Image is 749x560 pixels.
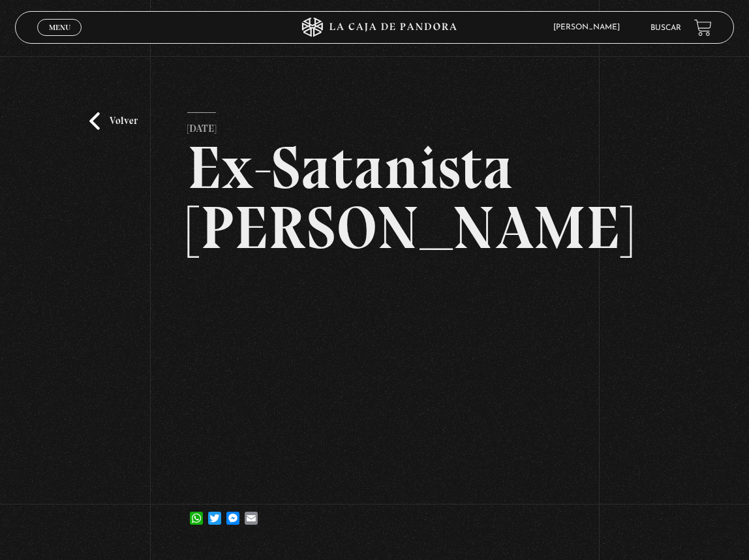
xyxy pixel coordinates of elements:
span: Menu [49,23,70,31]
span: Cerrar [44,35,75,44]
a: Messenger [224,499,242,525]
a: Buscar [650,24,681,32]
p: [DATE] [187,112,216,138]
a: Twitter [206,499,224,525]
h2: Ex-Satanista [PERSON_NAME] [187,138,561,258]
a: Email [242,499,260,525]
a: Volver [89,112,138,130]
a: View your shopping cart [694,19,712,37]
a: WhatsApp [187,499,206,525]
span: [PERSON_NAME] [547,23,633,31]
